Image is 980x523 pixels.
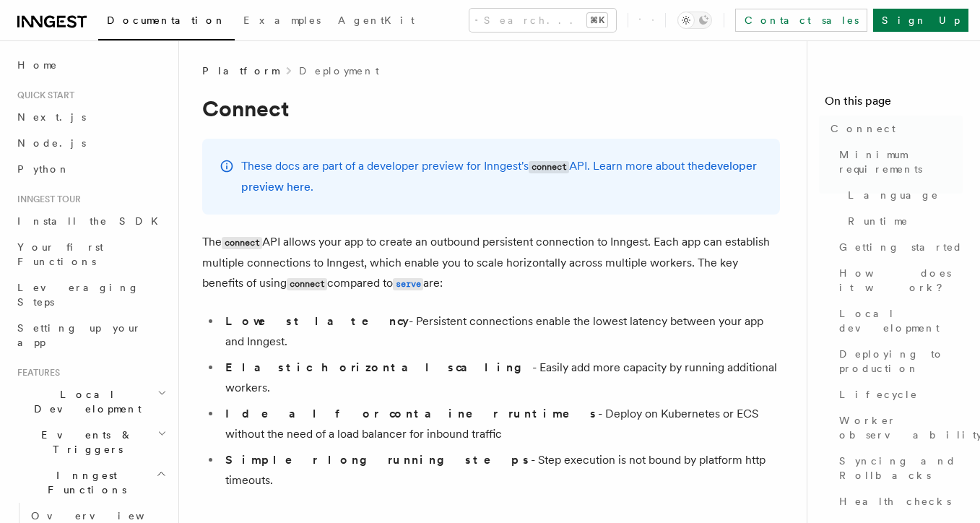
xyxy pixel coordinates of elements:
span: Leveraging Steps [17,282,139,308]
button: Toggle dark mode [677,12,712,29]
button: Local Development [12,381,170,422]
span: Connect [831,121,896,136]
a: Sign Up [873,9,968,32]
a: Install the SDK [12,208,170,234]
button: Inngest Functions [12,462,170,503]
span: Documentation [107,14,226,26]
span: Inngest tour [12,194,81,205]
span: Quick start [12,90,74,101]
span: Python [17,163,70,175]
a: Health checks [833,488,963,514]
span: Local development [839,306,963,335]
a: serve [393,276,423,290]
span: Home [17,58,58,72]
strong: Lowest latency [225,314,409,328]
span: Events & Triggers [12,428,157,457]
a: Syncing and Rollbacks [833,448,963,488]
span: Deploying to production [839,347,963,376]
code: serve [393,278,423,290]
a: Next.js [12,104,170,130]
span: Features [12,367,60,379]
strong: Simpler long running steps [225,453,531,467]
a: Leveraging Steps [12,275,170,315]
a: AgentKit [329,4,423,39]
strong: Ideal for container runtimes [225,407,598,420]
p: The API allows your app to create an outbound persistent connection to Inngest. Each app can esta... [202,232,780,294]
a: Local development [833,301,963,341]
a: Your first Functions [12,234,170,275]
li: - Easily add more capacity by running additional workers. [221,358,780,398]
span: How does it work? [839,266,963,295]
span: Node.js [17,137,86,149]
span: Examples [243,14,321,26]
li: - Persistent connections enable the lowest latency between your app and Inngest. [221,311,780,352]
a: Setting up your app [12,315,170,355]
span: Health checks [839,494,951,509]
span: Getting started [839,240,963,254]
button: Events & Triggers [12,422,170,462]
a: Contact sales [735,9,867,32]
span: Local Development [12,387,157,416]
a: Minimum requirements [833,142,963,182]
a: Getting started [833,234,963,260]
code: connect [222,237,262,249]
p: These docs are part of a developer preview for Inngest's API. Learn more about the . [241,156,763,197]
a: Worker observability [833,407,963,448]
button: Search...⌘K [469,9,616,32]
a: Connect [825,116,963,142]
li: - Step execution is not bound by platform http timeouts. [221,450,780,490]
a: Examples [235,4,329,39]
a: Deploying to production [833,341,963,381]
a: Documentation [98,4,235,40]
span: Setting up your app [17,322,142,348]
a: Python [12,156,170,182]
span: Install the SDK [17,215,167,227]
span: Platform [202,64,279,78]
span: Lifecycle [839,387,918,402]
span: Language [848,188,939,202]
span: Next.js [17,111,86,123]
a: Node.js [12,130,170,156]
a: How does it work? [833,260,963,301]
span: Your first Functions [17,241,103,267]
a: Deployment [299,64,379,78]
h4: On this page [825,92,963,116]
a: Runtime [842,208,963,234]
span: Runtime [848,214,909,228]
strong: Elastic horizontal scaling [225,360,532,374]
span: Overview [31,510,180,522]
code: connect [287,278,327,290]
span: Inngest Functions [12,468,156,497]
li: - Deploy on Kubernetes or ECS without the need of a load balancer for inbound traffic [221,404,780,444]
kbd: ⌘K [587,13,607,27]
span: Syncing and Rollbacks [839,454,963,483]
a: Language [842,182,963,208]
a: Home [12,52,170,78]
span: Minimum requirements [839,147,963,176]
h1: Connect [202,95,780,121]
a: Lifecycle [833,381,963,407]
span: AgentKit [338,14,415,26]
code: connect [529,161,569,173]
